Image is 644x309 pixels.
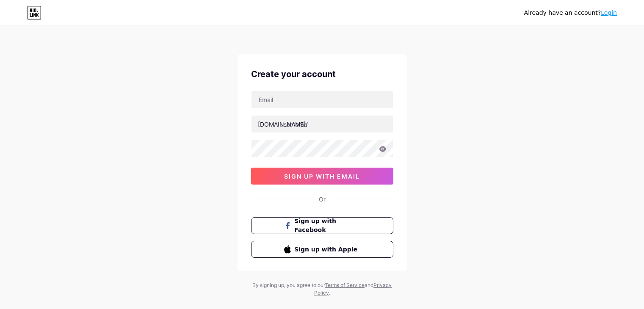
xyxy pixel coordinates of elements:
input: username [252,116,393,132]
a: Login [601,9,617,16]
input: Email [252,91,393,108]
button: Sign up with Facebook [251,217,393,234]
div: Already have an account? [524,8,617,17]
span: Sign up with Facebook [294,217,360,235]
a: Terms of Service [325,282,365,288]
div: Create your account [251,68,393,80]
div: By signing up, you agree to our and . [250,281,394,297]
div: Or [319,195,326,204]
button: sign up with email [251,168,393,185]
div: [DOMAIN_NAME]/ [258,120,308,129]
button: Sign up with Apple [251,241,393,258]
span: sign up with email [284,173,360,180]
span: Sign up with Apple [294,245,360,254]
